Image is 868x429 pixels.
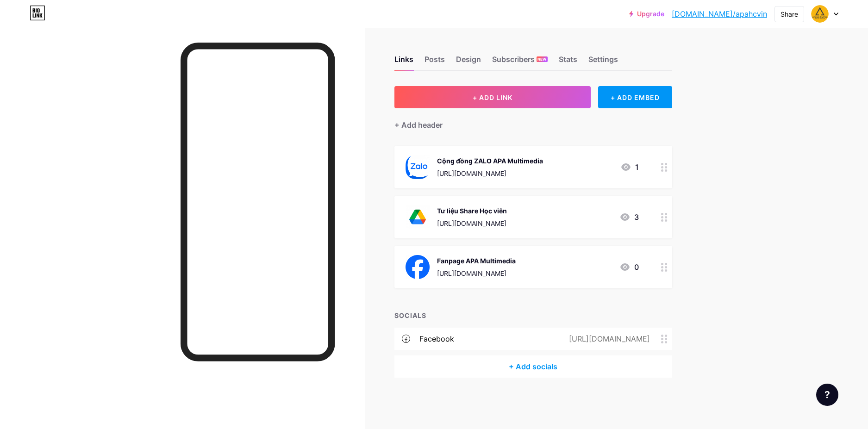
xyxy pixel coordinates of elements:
[620,162,639,173] div: 1
[437,268,516,278] div: [URL][DOMAIN_NAME]
[473,93,512,101] span: + ADD LINK
[394,54,413,70] div: Links
[672,8,767,19] a: [DOMAIN_NAME]/apahcvin
[781,9,798,19] div: Share
[394,119,443,131] div: + Add header
[811,5,829,23] img: APA Học viên
[419,333,454,344] div: facebook
[619,211,639,223] div: 3
[406,255,430,279] img: Fanpage APA Multimedia
[437,218,507,228] div: [URL][DOMAIN_NAME]
[559,54,577,70] div: Stats
[437,256,516,266] div: Fanpage APA Multimedia
[437,168,543,178] div: [URL][DOMAIN_NAME]
[554,333,661,344] div: [URL][DOMAIN_NAME]
[437,206,507,216] div: Tư liệu Share Học viên
[394,355,672,378] div: + Add socials
[619,261,639,273] div: 0
[492,54,548,70] div: Subscribers
[437,156,543,166] div: Cộng đồng ZALO APA Multimedia
[406,205,430,229] img: Tư liệu Share Học viên
[537,56,546,62] span: NEW
[406,155,430,179] img: Cộng đồng ZALO APA Multimedia
[629,10,664,18] a: Upgrade
[588,54,618,70] div: Settings
[598,86,672,108] div: + ADD EMBED
[394,86,591,108] button: + ADD LINK
[456,54,481,70] div: Design
[425,54,445,70] div: Posts
[394,311,672,320] div: SOCIALS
